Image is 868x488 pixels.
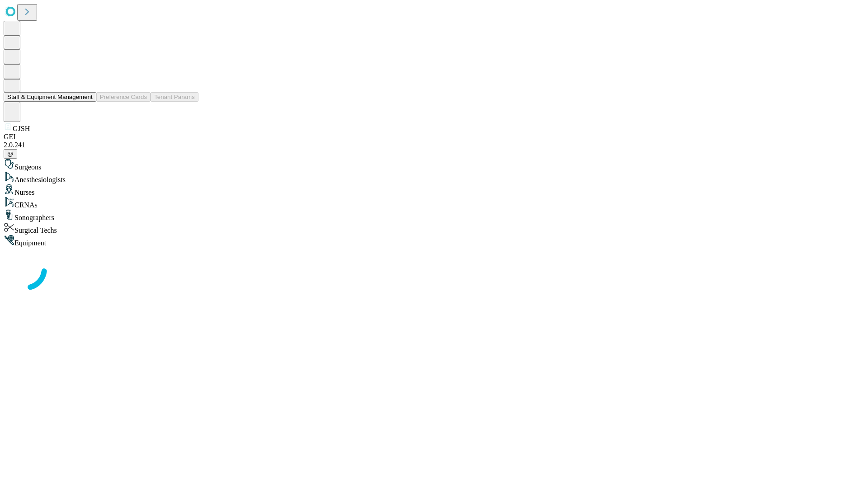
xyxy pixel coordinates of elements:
[4,222,864,235] div: Surgical Techs
[4,141,864,149] div: 2.0.241
[4,184,864,197] div: Nurses
[4,149,17,159] button: @
[96,92,151,102] button: Preference Cards
[4,159,864,171] div: Surgeons
[4,171,864,184] div: Anesthesiologists
[4,133,864,141] div: GEI
[7,150,14,157] span: @
[13,125,30,132] span: GJSH
[4,92,96,102] button: Staff & Equipment Management
[4,235,864,247] div: Equipment
[4,209,864,222] div: Sonographers
[151,92,198,102] button: Tenant Params
[4,197,864,209] div: CRNAs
